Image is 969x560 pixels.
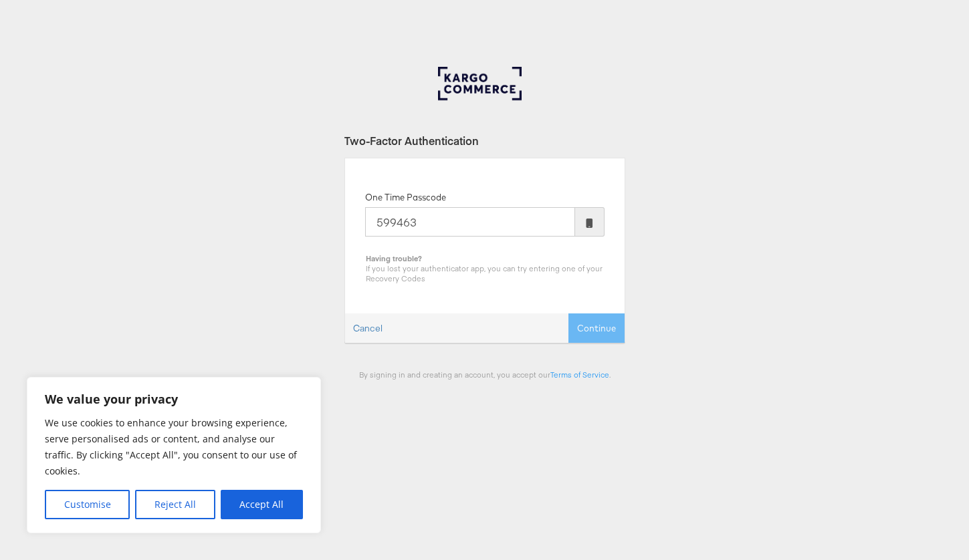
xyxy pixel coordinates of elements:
[45,490,130,519] button: Customise
[45,391,303,407] p: We value your privacy
[345,314,391,343] a: Cancel
[135,490,215,519] button: Reject All
[344,370,625,380] div: By signing in and creating an account, you accept our .
[550,370,609,380] a: Terms of Service
[45,415,303,479] p: We use cookies to enhance your browsing experience, serve personalised ads or content, and analys...
[365,207,575,237] input: Enter the code
[366,263,603,283] span: If you lost your authenticator app, you can try entering one of your Recovery Codes
[221,490,303,519] button: Accept All
[365,191,446,204] label: One Time Passcode
[344,133,625,148] div: Two-Factor Authentication
[366,253,422,263] b: Having trouble?
[27,377,321,533] div: We value your privacy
